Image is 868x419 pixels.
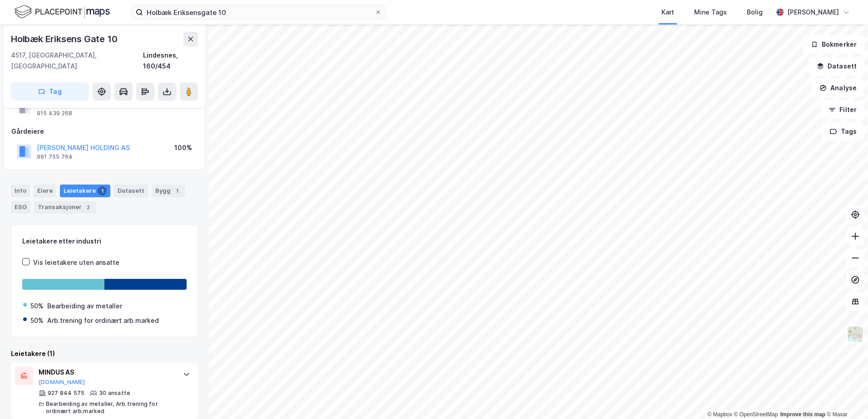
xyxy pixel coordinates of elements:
[47,301,122,312] div: Bearbeiding av metaller
[39,379,85,386] button: [DOMAIN_NAME]
[37,110,72,117] div: 915 439 268
[780,411,825,418] a: Improve this map
[33,257,119,268] div: Vis leietakere uten ansatte
[707,411,732,418] a: Mapbox
[34,201,96,214] div: Transaksjoner
[98,186,107,195] div: 1
[812,79,864,97] button: Analyse
[11,185,30,197] div: Info
[173,186,182,195] div: 1
[37,153,73,161] div: 991 755 764
[143,50,198,72] div: Lindesnes, 160/454
[11,348,198,359] div: Leietakere (1)
[46,400,174,415] div: Bearbeiding av metaller, Arb.trening for ordinært arb.marked
[11,50,143,72] div: 4517, [GEOGRAPHIC_DATA], [GEOGRAPHIC_DATA]
[823,375,868,419] div: Kontrollprogram for chat
[661,7,674,18] div: Kart
[11,32,119,46] div: Holbæk Eriksens Gate 10
[823,375,868,419] iframe: Chat Widget
[15,4,110,20] img: logo.f888ab2527a4732fd821a326f86c7f29.svg
[847,326,864,343] img: Z
[99,390,130,397] div: 30 ansatte
[30,301,44,312] div: 50%
[803,35,864,54] button: Bokmerker
[114,185,148,197] div: Datasett
[39,367,174,378] div: MINDUS AS
[143,5,375,19] input: Søk på adresse, matrikkel, gårdeiere, leietakere eller personer
[734,411,778,418] a: OpenStreetMap
[694,7,727,18] div: Mine Tags
[22,236,187,247] div: Leietakere etter industri
[34,185,56,197] div: Eiere
[60,185,110,197] div: Leietakere
[84,203,93,212] div: 2
[152,185,185,197] div: Bygg
[47,315,159,326] div: Arb.trening for ordinært arb.marked
[821,101,864,119] button: Filter
[822,122,864,141] button: Tags
[30,315,44,326] div: 50%
[809,57,864,75] button: Datasett
[11,201,30,214] div: ESG
[747,7,763,18] div: Bolig
[48,390,84,397] div: 927 844 575
[11,83,89,101] button: Tag
[174,142,192,153] div: 100%
[11,126,197,137] div: Gårdeiere
[787,7,839,18] div: [PERSON_NAME]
